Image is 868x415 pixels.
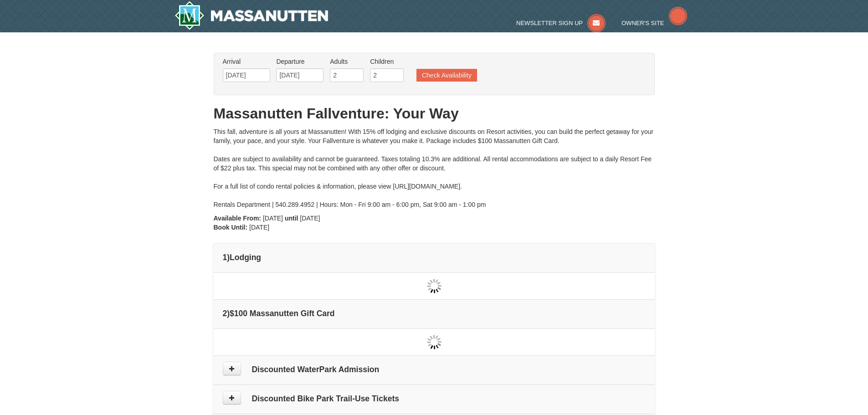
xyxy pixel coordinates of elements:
div: This fall, adventure is all yours at Massanutten! With 15% off lodging and exclusive discounts on... [214,127,655,209]
span: [DATE] [263,215,283,222]
span: [DATE] [300,215,320,222]
span: Owner's Site [621,20,664,26]
h4: Discounted WaterPark Admission [223,365,646,374]
span: [DATE] [249,224,269,231]
button: Check Availability [416,69,477,82]
strong: until [285,215,298,222]
a: Owner's Site [621,20,687,26]
label: Departure [276,57,324,66]
label: Arrival [223,57,270,66]
strong: Available From: [214,215,262,222]
span: Newsletter Sign Up [516,20,583,26]
img: wait gif [427,335,442,349]
a: Newsletter Sign Up [516,20,606,26]
a: Massanutten Resort [175,1,329,30]
label: Children [370,57,404,66]
h4: 2 $100 Massanutten Gift Card [223,309,646,318]
h4: Discounted Bike Park Trail-Use Tickets [223,394,646,403]
img: Massanutten Resort Logo [175,1,329,30]
strong: Book Until: [214,224,248,231]
span: ) [227,309,230,318]
h4: 1 Lodging [223,253,646,262]
h1: Massanutten Fallventure: Your Way [214,104,655,123]
img: wait gif [427,279,442,293]
label: Adults [330,57,364,66]
span: ) [227,253,230,262]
